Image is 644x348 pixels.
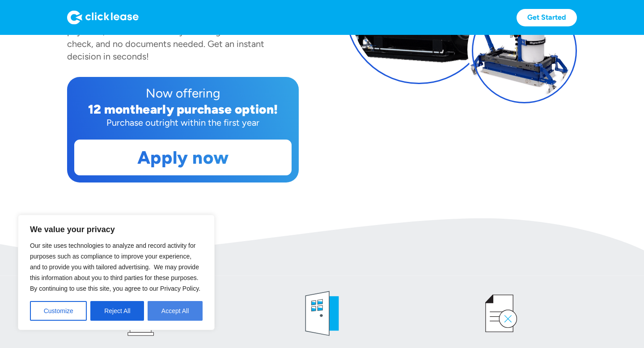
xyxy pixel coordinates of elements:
div: early purchase option! [143,102,278,117]
div: Now offering [74,84,292,102]
p: We value your privacy [30,224,203,235]
button: Reject All [90,301,144,321]
img: credit icon [475,287,528,340]
div: We value your privacy [18,215,215,330]
button: Customize [30,301,87,321]
button: Accept All [148,301,203,321]
img: Logo [67,10,139,25]
a: Get Started [517,9,577,26]
span: Our site uses technologies to analyze and record activity for purposes such as compliance to impr... [30,242,200,292]
img: welcome icon [295,287,349,340]
div: Purchase outright within the first year [74,116,292,129]
div: 12 month [88,102,143,117]
a: Apply now [75,140,291,175]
